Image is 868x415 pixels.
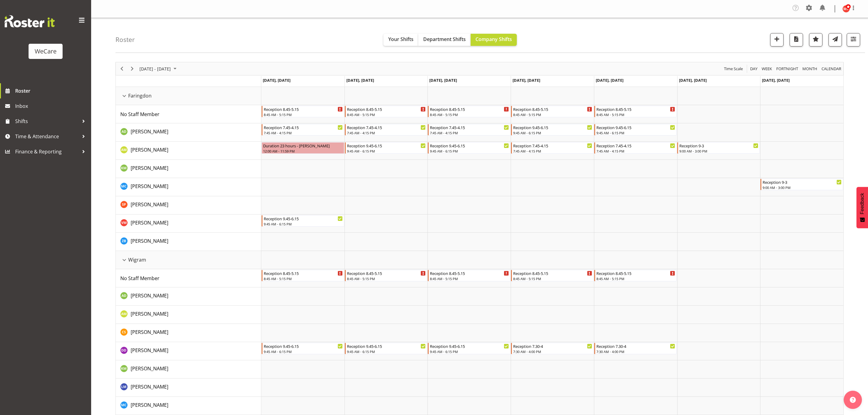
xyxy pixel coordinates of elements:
[513,349,592,354] div: 7:30 AM - 4:00 PM
[679,142,758,149] div: Reception 9-3
[513,106,592,112] div: Reception 8.45-5.15
[596,106,675,112] div: Reception 8.45-5.15
[345,270,427,281] div: No Staff Member"s event - Reception 8.45-5.15 Begin From Tuesday, September 9, 2025 at 8:45:00 AM...
[345,142,427,154] div: Antonia Mao"s event - Reception 9.45-6.15 Begin From Tuesday, September 9, 2025 at 9:45:00 AM GMT...
[430,343,509,349] div: Reception 9.45-6.15
[131,310,168,317] a: [PERSON_NAME]
[763,179,842,185] div: Reception 9-3
[131,183,168,190] a: [PERSON_NAME]
[513,270,592,276] div: Reception 8.45-5.15
[511,142,594,154] div: Antonia Mao"s event - Reception 7.45-4.15 Begin From Thursday, September 11, 2025 at 7:45:00 AM G...
[596,343,675,349] div: Reception 7.30-4
[430,106,509,112] div: Reception 8.45-5.15
[594,142,677,154] div: Antonia Mao"s event - Reception 7.45-4.15 Begin From Friday, September 12, 2025 at 7:45:00 AM GMT...
[15,147,79,156] span: Finance & Reporting
[262,215,344,227] div: Viktoriia Molchanova"s event - Reception 9.45-6.15 Begin From Monday, September 8, 2025 at 9:45:0...
[262,106,344,117] div: No Staff Member"s event - Reception 8.45-5.15 Begin From Monday, September 8, 2025 at 8:45:00 AM ...
[677,142,760,154] div: Antonia Mao"s event - Reception 9-3 Begin From Saturday, September 13, 2025 at 9:00:00 AM GMT+12:...
[264,106,343,112] div: Reception 8.45-5.15
[346,77,374,83] span: [DATE], [DATE]
[596,270,675,276] div: Reception 8.45-5.15
[116,160,261,178] td: Kishendri Moodley resource
[131,146,168,153] a: [PERSON_NAME]
[116,306,261,324] td: Antonia Mao resource
[264,276,343,281] div: 8:45 AM - 5:15 PM
[790,33,803,46] button: Download a PDF of the roster according to the set date range.
[131,219,168,226] a: [PERSON_NAME]
[418,34,471,46] button: Department Shifts
[594,106,677,117] div: No Staff Member"s event - Reception 8.45-5.15 Begin From Friday, September 12, 2025 at 8:45:00 AM...
[594,124,677,135] div: Aleea Devenport"s event - Reception 9.45-6.15 Begin From Friday, September 12, 2025 at 9:45:00 AM...
[116,105,261,123] td: No Staff Member resource
[15,117,79,126] span: Shifts
[809,33,822,46] button: Highlight an important date within the roster.
[264,270,343,276] div: Reception 8.45-5.15
[775,65,799,73] button: Fortnight
[131,328,168,336] a: [PERSON_NAME]
[116,251,261,269] td: Wigram resource
[428,270,510,281] div: No Staff Member"s event - Reception 8.45-5.15 Begin From Wednesday, September 10, 2025 at 8:45:00...
[428,142,510,154] div: Antonia Mao"s event - Reception 9.45-6.15 Begin From Wednesday, September 10, 2025 at 9:45:00 AM ...
[131,383,168,390] a: [PERSON_NAME]
[513,130,592,135] div: 9:45 AM - 6:15 PM
[345,124,427,135] div: Aleea Devenport"s event - Reception 7.45-4.15 Begin From Tuesday, September 9, 2025 at 7:45:00 AM...
[761,65,773,73] span: Week
[262,142,344,154] div: Antonia Mao"s event - Duration 23 hours - Antonia Mao Begin From Monday, September 8, 2025 at 12:...
[15,101,88,111] span: Inbox
[347,270,426,276] div: Reception 8.45-5.15
[263,142,343,149] div: Duration 23 hours - [PERSON_NAME]
[131,165,168,171] span: [PERSON_NAME]
[116,178,261,196] td: Mary Childs resource
[347,276,426,281] div: 8:45 AM - 5:15 PM
[347,349,426,354] div: 9:45 AM - 6:15 PM
[428,124,510,135] div: Aleea Devenport"s event - Reception 7.45-4.15 Begin From Wednesday, September 10, 2025 at 7:45:00...
[821,65,842,73] button: Month
[430,130,509,135] div: 7:45 AM - 4:15 PM
[262,270,344,281] div: No Staff Member"s event - Reception 8.45-5.15 Begin From Monday, September 8, 2025 at 8:45:00 AM ...
[594,270,677,281] div: No Staff Member"s event - Reception 8.45-5.15 Begin From Friday, September 12, 2025 at 8:45:00 AM...
[471,34,517,46] button: Company Shifts
[430,149,509,153] div: 9:45 AM - 6:15 PM
[127,62,137,75] div: Next
[131,164,168,172] a: [PERSON_NAME]
[139,65,179,73] button: September 08 - 14, 2025
[116,360,261,379] td: Kishendri Moodley resource
[347,343,426,349] div: Reception 9.45-6.15
[131,128,168,135] a: [PERSON_NAME]
[842,5,850,12] img: michelle-thomas11470.jpg
[596,112,675,117] div: 8:45 AM - 5:15 PM
[594,343,677,354] div: Demi Dumitrean"s event - Reception 7.30-4 Begin From Friday, September 12, 2025 at 7:30:00 AM GMT...
[850,397,856,403] img: help-xxl-2.png
[35,47,57,56] div: WeCare
[513,276,592,281] div: 8:45 AM - 5:15 PM
[749,65,759,73] button: Timeline Day
[829,33,842,46] button: Send a list of all shifts for the selected filtered period to all rostered employees.
[345,343,427,354] div: Demi Dumitrean"s event - Reception 9.45-6.15 Begin From Tuesday, September 9, 2025 at 9:45:00 AM ...
[723,65,743,73] span: Time Scale
[128,256,146,263] span: Wigram
[596,77,623,83] span: [DATE], [DATE]
[511,124,594,135] div: Aleea Devenport"s event - Reception 9.45-6.15 Begin From Thursday, September 11, 2025 at 9:45:00 ...
[513,77,540,83] span: [DATE], [DATE]
[750,65,758,73] span: Day
[513,142,592,149] div: Reception 7.45-4.15
[131,237,168,245] a: [PERSON_NAME]
[131,401,168,409] a: [PERSON_NAME]
[430,112,509,117] div: 8:45 AM - 5:15 PM
[513,343,592,349] div: Reception 7.30-4
[131,183,168,190] span: [PERSON_NAME]
[264,343,343,349] div: Reception 9.45-6.15
[596,130,675,135] div: 9:45 AM - 6:15 PM
[856,187,868,228] button: Feedback - Show survey
[116,196,261,214] td: Samantha Poultney resource
[131,292,168,299] span: [PERSON_NAME]
[513,149,592,153] div: 7:45 AM - 4:15 PM
[131,347,168,354] a: [PERSON_NAME]
[116,123,261,142] td: Aleea Devenport resource
[428,343,510,354] div: Demi Dumitrean"s event - Reception 9.45-6.15 Begin From Wednesday, September 10, 2025 at 9:45:00 ...
[383,34,418,46] button: Your Shifts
